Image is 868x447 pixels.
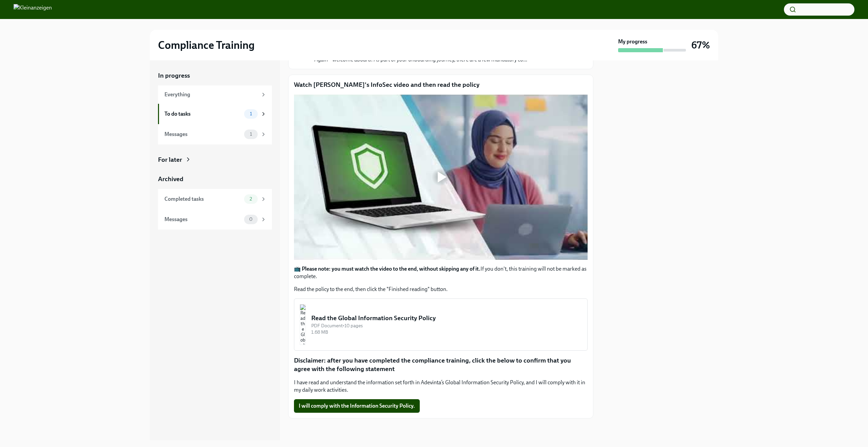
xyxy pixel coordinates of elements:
[245,196,256,201] span: 2
[164,195,241,203] div: Completed tasks
[158,155,272,164] a: For later
[164,216,241,223] div: Messages
[691,39,710,51] h3: 67%
[246,132,256,137] span: 1
[14,4,52,15] img: Kleinanzeigen
[158,124,272,144] a: Messages1
[294,399,420,413] button: I will comply with the Information Security Policy.
[158,175,272,183] a: Archived
[294,356,588,373] p: Disclaimer: after you have completed the compliance training, click the below to confirm that you...
[294,379,588,394] p: I have read and understand the information set forth in Adevinta’s Global Information Security Po...
[311,314,582,323] div: Read the Global Information Security Policy
[158,71,272,80] a: In progress
[311,323,582,329] div: PDF Document • 10 pages
[618,38,647,45] strong: My progress
[311,329,582,335] div: 1.68 MB
[158,189,272,209] a: Completed tasks2
[158,85,272,104] a: Everything
[300,304,306,345] img: Read the Global Information Security Policy
[294,286,588,293] p: Read the policy to the end, then click the "Finished reading" button.
[294,80,588,89] p: Watch [PERSON_NAME]'s InfoSec video and then read the policy
[158,104,272,124] a: To do tasks1
[164,91,258,98] div: Everything
[245,217,257,222] span: 0
[164,110,241,118] div: To do tasks
[246,111,256,116] span: 1
[294,265,588,280] p: If you don't, this training will not be marked as complete.
[164,131,241,138] div: Messages
[294,266,480,272] strong: 📺 Please note: you must watch the video to the end, without skipping any of it.
[294,298,588,351] button: Read the Global Information Security PolicyPDF Document•10 pages1.68 MB
[158,38,255,52] h2: Compliance Training
[158,209,272,230] a: Messages0
[158,155,182,164] div: For later
[299,403,415,409] span: I will comply with the Information Security Policy.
